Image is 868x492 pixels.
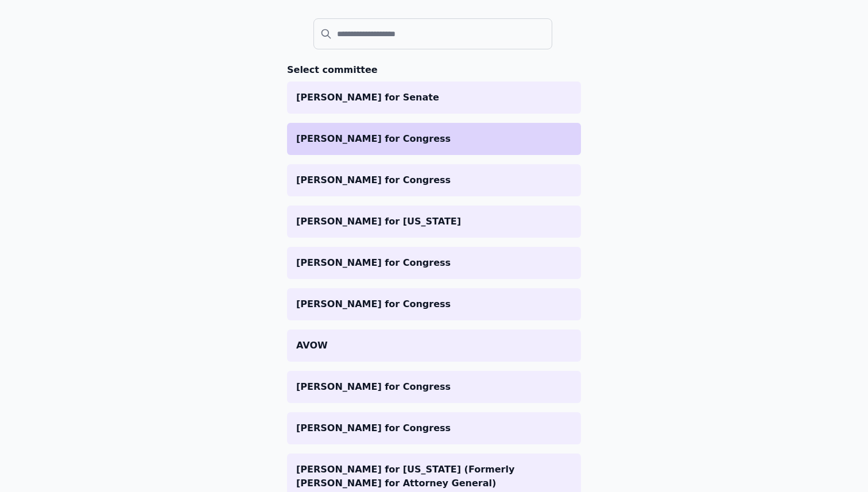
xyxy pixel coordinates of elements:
[287,123,581,155] a: [PERSON_NAME] for Congress
[287,288,581,320] a: [PERSON_NAME] for Congress
[296,256,572,270] p: [PERSON_NAME] for Congress
[296,91,572,104] p: [PERSON_NAME] for Senate
[296,463,572,490] p: [PERSON_NAME] for [US_STATE] (Formerly [PERSON_NAME] for Attorney General)
[296,421,572,435] p: [PERSON_NAME] for Congress
[287,206,581,238] a: [PERSON_NAME] for [US_STATE]
[296,380,572,394] p: [PERSON_NAME] for Congress
[287,164,581,196] a: [PERSON_NAME] for Congress
[296,215,572,228] p: [PERSON_NAME] for [US_STATE]
[287,412,581,444] a: [PERSON_NAME] for Congress
[287,63,581,77] h3: Select committee
[287,371,581,403] a: [PERSON_NAME] for Congress
[287,330,581,362] a: AVOW
[296,132,572,146] p: [PERSON_NAME] for Congress
[287,247,581,279] a: [PERSON_NAME] for Congress
[296,339,572,352] p: AVOW
[296,173,572,187] p: [PERSON_NAME] for Congress
[296,297,572,311] p: [PERSON_NAME] for Congress
[287,82,581,114] a: [PERSON_NAME] for Senate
